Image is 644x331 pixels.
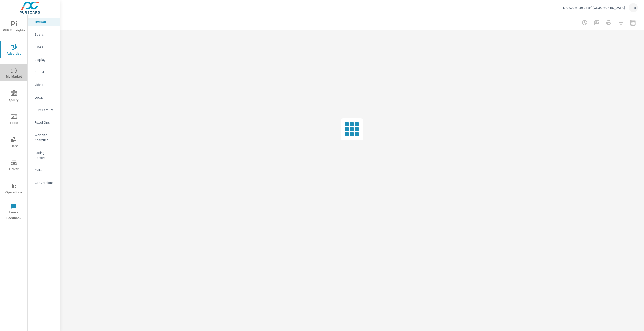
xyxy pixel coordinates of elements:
p: Overall [35,19,56,24]
span: Operations [2,183,26,195]
div: Overall [28,18,60,26]
div: Fixed Ops [28,119,60,126]
span: PURE Insights [2,21,26,33]
div: Video [28,81,60,88]
div: Social [28,68,60,76]
p: Video [35,82,56,87]
div: Calls [28,166,60,174]
p: Display [35,57,56,62]
p: Social [35,70,56,75]
span: Query [2,90,26,103]
div: nav menu [0,15,27,223]
span: Tier2 [2,137,26,149]
p: Local [35,95,56,100]
p: PMAX [35,44,56,50]
div: Local [28,93,60,101]
div: Conversions [28,179,60,186]
div: TM [629,3,638,12]
p: Calls [35,168,56,173]
p: Search [35,32,56,37]
div: Search [28,31,60,38]
p: DARCARS Lexus of [GEOGRAPHIC_DATA] [563,5,625,10]
span: Advertise [2,44,26,57]
div: Pacing Report [28,149,60,161]
div: PMAX [28,43,60,51]
span: Leave Feedback [2,203,26,221]
span: Driver [2,160,26,172]
p: Website Analytics [35,132,56,143]
div: Website Analytics [28,131,60,144]
p: PureCars TV [35,107,56,112]
div: PureCars TV [28,106,60,114]
span: My Market [2,67,26,80]
p: Fixed Ops [35,120,56,125]
p: Conversions [35,180,56,185]
div: Display [28,56,60,63]
p: Pacing Report [35,150,56,160]
span: Tools [2,114,26,126]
